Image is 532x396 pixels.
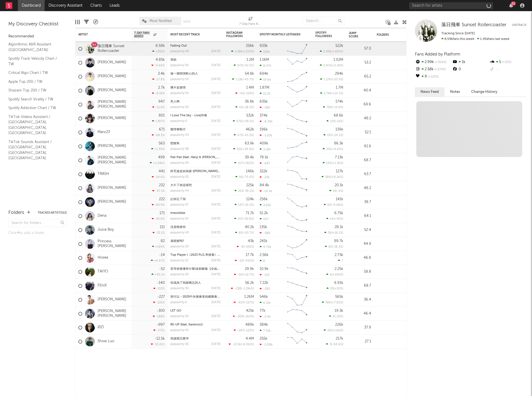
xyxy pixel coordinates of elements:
span: 19 [333,190,336,193]
span: +125 % [427,75,439,78]
a: LET GO [170,309,181,312]
div: 7.13k [335,156,343,159]
div: 374k [260,114,268,117]
a: TAIYO [98,269,108,274]
div: 68.7 [349,157,371,164]
div: 69.6 [349,101,371,108]
div: popularity: 29 [170,161,189,165]
div: ( ) [323,161,343,165]
div: 0 [452,66,489,73]
div: 141k [336,197,343,201]
div: popularity: 54 [170,78,189,81]
div: A&R Pipeline [93,14,98,30]
div: 225k [246,183,254,187]
div: ( ) [233,119,254,123]
a: TikTok Videos Assistant / [GEOGRAPHIC_DATA], [GEOGRAPHIC_DATA], [GEOGRAPHIC_DATA] [8,114,61,136]
div: ( ) [320,50,343,53]
div: ( ) [327,119,343,123]
a: 你成為了我最難忘的人 [170,281,201,284]
div: 256k [260,197,268,201]
div: [DATE] [211,106,221,109]
a: Hosea [98,255,108,260]
span: Tracking Since: [DATE] [441,32,475,35]
div: 幾乎是愛情 [170,86,221,89]
a: Spotify Track Velocity Chart / TW [8,55,61,67]
span: 125 [330,120,335,123]
div: 9 [415,73,452,80]
a: 若等候會擁有什麼(原創劇集【全面管控】插曲 [170,267,233,271]
div: 3.18k [260,148,271,151]
span: -75.4 % [243,176,253,179]
a: Marz23 [98,130,110,135]
button: Filter by Spotify Followers [338,32,343,37]
div: 61.6 [349,143,371,150]
div: 1k [452,59,489,66]
button: Tracked Artists(22) [38,211,67,214]
a: Show Luo [98,339,114,344]
span: -24.1 % [333,134,342,137]
div: 409k [260,142,268,145]
a: 沒資格愛你 [170,226,186,229]
button: Filter by Most Recent Track [215,32,221,37]
input: Search for artists [409,2,493,9]
div: -8.39k [260,120,273,123]
span: Most Notified [149,19,172,23]
div: ( ) [233,147,254,151]
div: 54.8k [245,72,254,76]
div: popularity: 0 [170,120,187,123]
span: -13.9 % [333,106,342,109]
div: -837 [260,161,270,165]
div: 499 [158,156,165,159]
span: +5.25 % [332,64,342,67]
div: [DATE] [211,50,221,53]
div: 53.2 [349,59,371,66]
span: +304 % [332,50,342,53]
span: 475 [237,134,243,137]
div: 38.7 [349,199,371,206]
svg: Chart title [285,125,310,139]
div: 2.99k [415,59,452,66]
span: 972 [237,64,243,67]
div: popularity: 38 [170,148,189,151]
a: 男人啊 [170,100,180,103]
div: [DATE] [211,148,221,151]
button: Filter by Jump Score [366,32,371,38]
a: Spotify Search Virality / TW [8,96,61,102]
div: 1.87M [260,86,269,90]
div: ( ) [235,175,254,179]
div: 大不了就這樣吧 [170,184,221,187]
span: 1.13k [236,78,243,81]
div: ( ) [321,175,343,179]
div: 801 [159,114,165,117]
div: 40.4 [349,87,371,94]
a: Fading Out [170,44,187,47]
a: Shazam Top 200 / TW [8,87,61,93]
a: Dena [98,214,107,218]
div: [DATE] [211,189,221,192]
div: ( ) [231,50,254,53]
div: 戀愛鳥 [170,142,221,145]
button: Filter by 7-Day Fans Added [159,32,165,37]
button: Save [183,20,190,23]
div: 39.4k [245,156,254,159]
div: Pali Pali (feat. Hanji & 謝帝) [170,156,221,159]
div: 1.7M [336,86,343,90]
div: +397 % [152,119,165,123]
span: 56 [239,176,243,179]
a: 落日飛車 Sunset Rollercoaster [441,22,506,28]
span: 789 [327,106,332,109]
div: ( ) [320,64,343,67]
button: Untrack [512,22,526,28]
div: popularity: 43 [170,134,189,137]
a: 還能愛嗎? [170,240,184,243]
div: ( ) [234,64,254,67]
a: 假面 [170,58,176,61]
div: Most Recent Track [170,33,212,36]
div: 男人啊 [170,100,221,103]
div: ( ) [320,91,343,95]
div: 2.7k [158,86,165,90]
div: -82.9 % [152,203,165,207]
div: 7-Day Fans Added (7-Day Fans Added) [239,21,262,28]
div: Click to add a folder. [8,230,67,236]
span: -45.7 % [243,78,253,81]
